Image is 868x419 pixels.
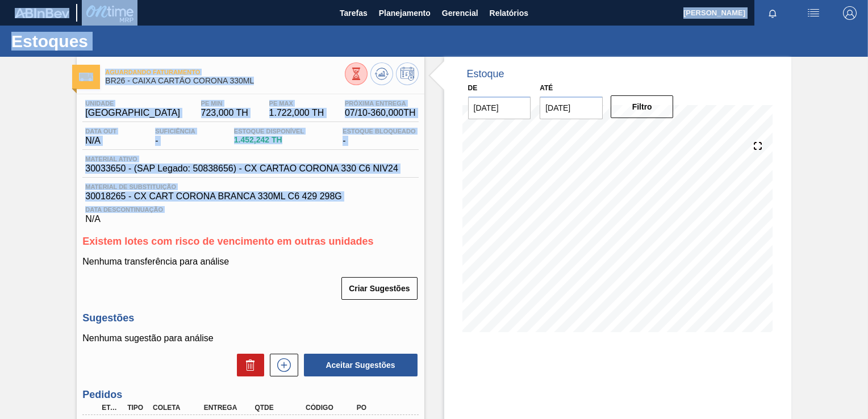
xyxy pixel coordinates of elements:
input: dd/mm/yyyy [540,97,603,119]
span: Unidade [85,100,180,107]
span: Planejamento [379,6,431,20]
img: userActions [807,6,820,20]
span: BR26 - CAIXA CARTÃO CORONA 330ML [105,77,344,85]
div: Entrega [201,404,257,412]
span: 07/10 - 360,000 TH [345,108,416,118]
button: Filtro [611,95,674,118]
div: - [340,128,418,146]
h3: Sugestões [82,312,418,324]
div: N/A [82,202,418,224]
span: Estoque Disponível [234,128,304,135]
span: 1.452,242 TH [234,136,304,144]
h1: Estoques [11,35,213,48]
img: TNhmsLtSVTkK8tSr43FrP2fwEKptu5GPRR3wAAAABJRU5ErkJggg== [15,8,69,18]
span: 30018265 - CX CART CORONA BRANCA 330ML C6 429 298G [85,191,415,202]
span: Suficiência [155,128,195,135]
h3: Pedidos [82,389,418,401]
span: [GEOGRAPHIC_DATA] [85,108,180,118]
input: dd/mm/yyyy [468,97,531,119]
button: Aceitar Sugestões [304,354,418,376]
span: Gerencial [442,6,478,20]
span: Relatórios [490,6,528,20]
span: Material ativo [85,156,398,162]
span: Aguardando Faturamento [105,69,344,76]
div: PO [354,404,410,412]
span: 30033650 - (SAP Legado: 50838656) - CX CARTAO CORONA 330 C6 NIV24 [85,164,398,174]
div: Código [303,404,358,412]
label: De [468,84,478,92]
div: - [152,128,198,146]
span: PE MAX [269,100,324,107]
p: Nenhuma transferência para análise [82,257,418,267]
span: Tarefas [340,6,368,20]
span: Estoque Bloqueado [343,128,415,135]
div: Tipo [124,404,150,412]
div: Etapa [99,404,124,412]
span: Próxima Entrega [345,100,416,107]
div: N/A [82,128,119,146]
img: Logout [843,6,857,20]
span: 1.722,000 TH [269,108,324,118]
span: Data Descontinuação [85,206,415,213]
span: Material de Substituição [85,183,415,190]
div: Excluir Sugestões [231,354,264,376]
p: Nenhuma sugestão para análise [82,333,418,343]
button: Programar Estoque [396,62,419,85]
div: Aceitar Sugestões [298,353,419,378]
span: 723,000 TH [201,108,248,118]
div: Criar Sugestões [343,276,418,301]
button: Visão Geral dos Estoques [345,62,368,85]
span: PE MIN [201,100,248,107]
div: Estoque [467,68,504,80]
div: Qtde [252,404,307,412]
div: Nova sugestão [264,354,298,376]
img: Ícone [79,73,93,81]
div: Coleta [150,404,206,412]
button: Criar Sugestões [341,277,417,300]
label: Até [540,84,553,92]
button: Notificações [754,5,791,21]
span: Data out [85,128,116,135]
span: Existem lotes com risco de vencimento em outras unidades [82,236,373,247]
button: Atualizar Gráfico [370,62,393,85]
